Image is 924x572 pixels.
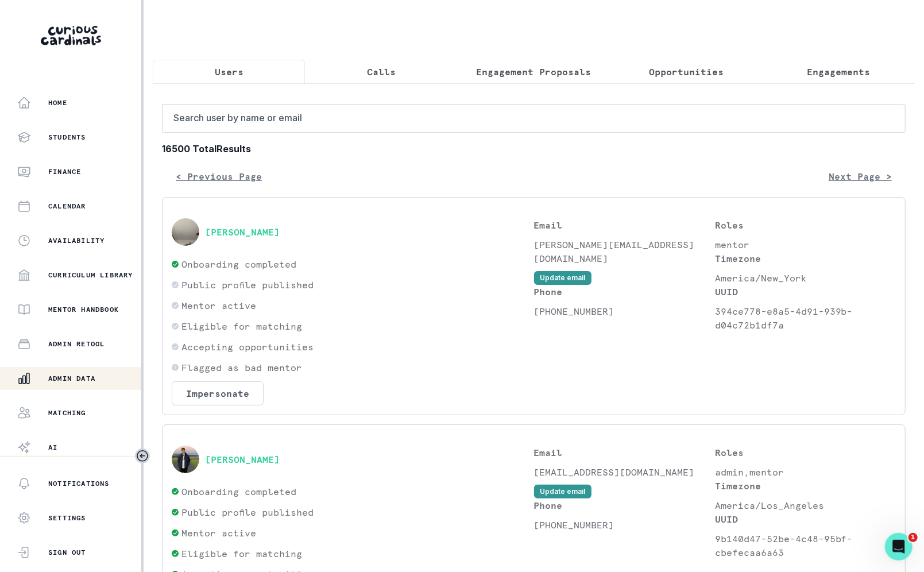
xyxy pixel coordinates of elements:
[534,218,715,232] p: Email
[534,271,591,285] button: Update email
[172,381,264,405] button: Impersonate
[135,449,150,463] button: Toggle sidebar
[205,226,280,238] button: [PERSON_NAME]
[181,526,256,540] p: Mentor active
[48,443,57,452] p: AI
[715,252,896,265] p: Timezone
[715,446,896,459] p: Roles
[715,304,896,332] p: 394ce778-e8a5-4d91-939b-d04c72b1df7a
[715,512,896,526] p: UUID
[48,98,67,107] p: Home
[48,548,86,557] p: Sign Out
[715,465,896,479] p: admin,mentor
[885,533,913,561] iframe: Intercom live chat
[815,165,906,188] button: Next Page >
[48,479,110,488] p: Notifications
[534,518,715,532] p: [PHONE_NUMBER]
[48,236,105,245] p: Availability
[48,374,95,383] p: Admin Data
[534,498,715,512] p: Phone
[48,305,119,314] p: Mentor Handbook
[48,167,81,176] p: Finance
[715,532,896,559] p: 9b140d47-52be-4c48-95bf-cbefecaa6a63
[908,533,918,542] span: 1
[181,278,314,292] p: Public profile published
[48,408,86,418] p: Matching
[205,454,280,465] button: [PERSON_NAME]
[534,446,715,459] p: Email
[215,65,243,79] p: Users
[181,299,256,312] p: Mentor active
[715,238,896,252] p: mentor
[48,513,86,523] p: Settings
[48,202,86,211] p: Calendar
[715,479,896,493] p: Timezone
[181,485,296,498] p: Onboarding completed
[534,238,715,265] p: [PERSON_NAME][EMAIL_ADDRESS][DOMAIN_NAME]
[181,547,302,561] p: Eligible for matching
[181,505,314,519] p: Public profile published
[181,257,296,271] p: Onboarding completed
[534,465,715,479] p: [EMAIL_ADDRESS][DOMAIN_NAME]
[534,304,715,318] p: [PHONE_NUMBER]
[807,65,870,79] p: Engagements
[162,142,906,156] b: 16500 Total Results
[715,498,896,512] p: America/Los_Angeles
[48,270,133,280] p: Curriculum Library
[48,339,105,349] p: Admin Retool
[41,26,101,45] img: Curious Cardinals Logo
[367,65,396,79] p: Calls
[181,340,314,354] p: Accepting opportunities
[715,271,896,285] p: America/New_York
[715,218,896,232] p: Roles
[477,65,591,79] p: Engagement Proposals
[162,165,276,188] button: < Previous Page
[715,285,896,299] p: UUID
[181,361,302,374] p: Flagged as bad mentor
[48,133,86,142] p: Students
[534,285,715,299] p: Phone
[534,485,591,498] button: Update email
[649,65,724,79] p: Opportunities
[181,319,302,333] p: Eligible for matching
